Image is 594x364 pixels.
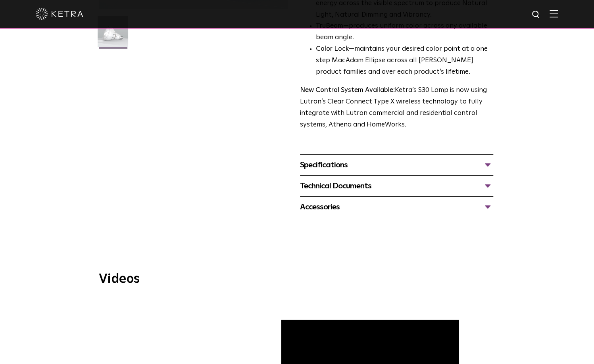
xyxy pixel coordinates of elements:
[300,87,395,94] strong: New Control System Available:
[98,16,128,53] img: S30-Lamp-Edison-2021-Web-Square
[36,8,83,20] img: ketra-logo-2019-white
[316,46,349,52] strong: Color Lock
[550,10,558,17] img: Hamburger%20Nav.svg
[99,273,496,285] h3: Videos
[300,159,493,171] div: Specifications
[300,85,493,131] p: Ketra’s S30 Lamp is now using Lutron’s Clear Connect Type X wireless technology to fully integrat...
[300,180,493,192] div: Technical Documents
[316,21,493,44] li: —produces uniform color across any available beam angle.
[316,44,493,78] li: —maintains your desired color point at a one step MacAdam Ellipse across all [PERSON_NAME] produc...
[531,10,541,20] img: search icon
[300,201,493,213] div: Accessories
